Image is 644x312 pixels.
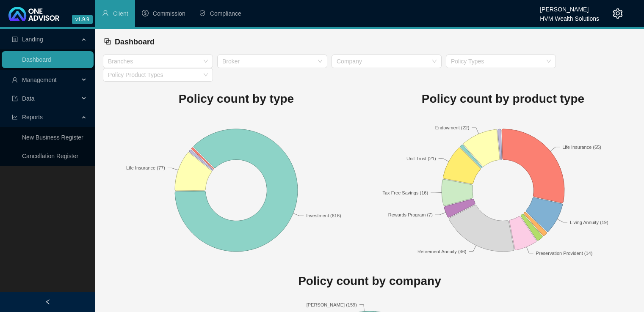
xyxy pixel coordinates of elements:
text: Life Insurance (77) [126,165,165,170]
span: Reports [22,114,43,120]
text: Living Annuity (19) [570,219,608,224]
a: New Business Register [22,134,83,141]
h1: Policy count by type [103,90,370,108]
text: Tax Free Savings (16) [383,190,428,195]
span: v1.9.9 [72,15,93,24]
span: profile [12,36,18,42]
text: [PERSON_NAME] (159) [307,302,357,307]
text: Investment (616) [306,213,341,218]
span: left [45,299,51,305]
text: Preservation Provident (14) [536,250,593,255]
span: Dashboard [115,38,155,46]
text: Unit Trust (21) [406,156,436,161]
div: [PERSON_NAME] [540,2,599,11]
span: Data [22,95,35,102]
span: setting [613,8,623,19]
span: Client [113,10,128,17]
text: Retirement Annuity (46) [417,249,467,254]
h1: Policy count by product type [370,90,636,108]
span: dollar [142,10,149,16]
span: line-chart [12,114,18,120]
span: Landing [22,36,43,43]
img: 2df55531c6924b55f21c4cf5d4484680-logo-light.svg [8,7,59,21]
span: Compliance [210,10,241,17]
span: user [12,77,18,83]
h1: Policy count by company [103,272,636,290]
text: Endowment (22) [435,125,470,130]
span: Commission [153,10,185,17]
span: import [12,96,18,101]
span: Management [22,77,57,83]
a: Cancellation Register [22,153,78,159]
div: HVM Wealth Solutions [540,11,599,21]
span: user [102,10,109,16]
span: block [104,38,111,45]
text: Life Insurance (65) [562,144,601,149]
text: Rewards Program (7) [388,212,433,217]
a: Dashboard [22,56,51,63]
span: safety [199,10,206,16]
